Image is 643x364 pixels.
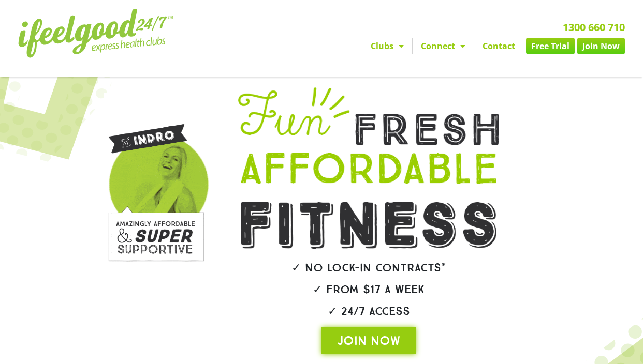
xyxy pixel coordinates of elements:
[209,262,529,274] h2: ✓ No lock-in contracts*
[474,38,523,54] a: Contact
[209,306,529,317] h2: ✓ 24/7 Access
[321,327,416,354] a: JOIN NOW
[337,332,400,349] span: JOIN NOW
[526,38,575,54] a: Free Trial
[209,284,529,295] h2: ✓ From $17 a week
[563,20,625,34] a: 1300 660 710
[234,38,625,54] nav: Menu
[577,38,625,54] a: Join Now
[413,38,474,54] a: Connect
[362,38,412,54] a: Clubs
